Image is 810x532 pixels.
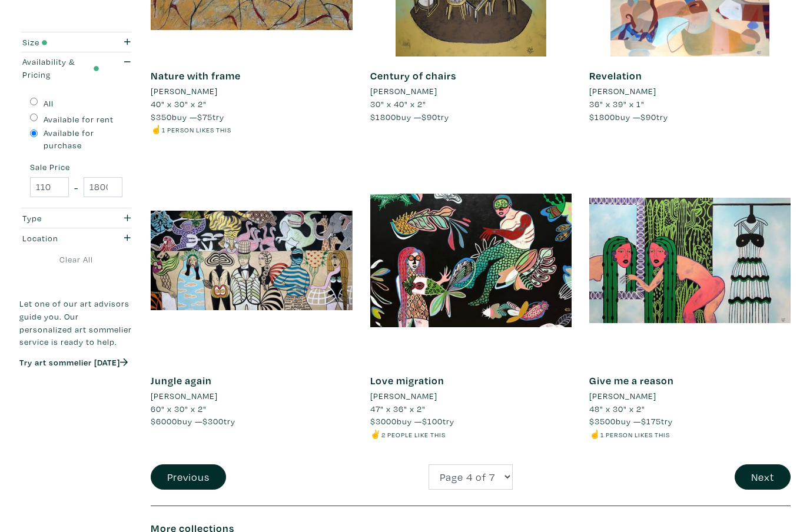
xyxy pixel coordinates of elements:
[641,415,661,427] span: $175
[735,464,791,490] button: Next
[151,111,172,122] span: $350
[422,415,443,427] span: $100
[589,85,656,98] li: [PERSON_NAME]
[151,390,352,403] a: [PERSON_NAME]
[589,374,674,387] a: Give me a reason
[30,163,122,171] small: Sale Price
[370,85,572,98] a: [PERSON_NAME]
[370,85,437,98] li: [PERSON_NAME]
[421,111,437,122] span: $90
[589,428,791,441] li: ☝️
[22,212,99,225] div: Type
[589,111,615,122] span: $1800
[151,374,212,387] a: Jungle again
[589,415,673,427] span: buy — try
[197,111,213,122] span: $75
[370,403,426,414] span: 47" x 36" x 2"
[22,232,99,245] div: Location
[151,111,224,122] span: buy — try
[203,415,224,427] span: $300
[589,415,616,427] span: $3500
[600,430,670,439] small: 1 person likes this
[151,464,226,490] button: Previous
[370,390,572,403] a: [PERSON_NAME]
[19,52,133,84] button: Availability & Pricing
[22,36,99,49] div: Size
[19,297,133,348] p: Let one of our art advisors guide you. Our personalized art sommelier service is ready to help.
[151,85,218,98] li: [PERSON_NAME]
[19,357,128,368] a: Try art sommelier [DATE]
[370,374,444,387] a: Love migration
[589,403,645,414] span: 48" x 30" x 2"
[589,85,791,98] a: [PERSON_NAME]
[370,111,396,122] span: $1800
[589,98,645,109] span: 36" x 39" x 1"
[151,85,352,98] a: [PERSON_NAME]
[151,123,352,136] li: ☝️
[151,69,241,82] a: Nature with frame
[19,228,133,248] button: Location
[44,113,114,126] label: Available for rent
[151,98,207,109] span: 40" x 30" x 2"
[151,415,177,427] span: $6000
[589,390,791,403] a: [PERSON_NAME]
[370,428,572,441] li: ✌️
[370,69,456,82] a: Century of chairs
[19,380,133,405] iframe: Customer reviews powered by Trustpilot
[589,111,668,122] span: buy — try
[74,179,78,195] span: -
[22,55,99,81] div: Availability & Pricing
[151,415,235,427] span: buy — try
[640,111,656,122] span: $90
[162,125,231,134] small: 1 person likes this
[44,127,123,152] label: Available for purchase
[19,208,133,228] button: Type
[44,97,54,110] label: All
[370,390,437,403] li: [PERSON_NAME]
[19,32,133,52] button: Size
[589,390,656,403] li: [PERSON_NAME]
[370,415,454,427] span: buy — try
[151,403,207,414] span: 60" x 30" x 2"
[370,98,426,109] span: 30" x 40" x 2"
[370,415,397,427] span: $3000
[589,69,642,82] a: Revelation
[370,111,449,122] span: buy — try
[151,390,218,403] li: [PERSON_NAME]
[19,253,133,266] a: Clear All
[381,430,446,439] small: 2 people like this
